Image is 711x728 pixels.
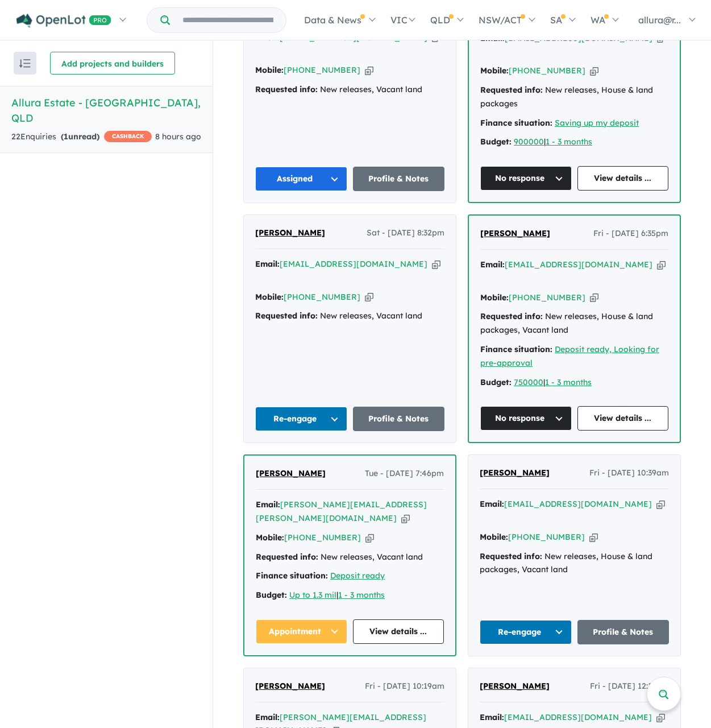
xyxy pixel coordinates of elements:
div: New releases, House & land packages [480,84,668,111]
strong: Requested info: [256,552,318,562]
a: [EMAIL_ADDRESS][DOMAIN_NAME] [280,259,427,269]
strong: Budget: [480,377,512,387]
button: Copy [657,259,666,271]
strong: Email: [480,33,505,43]
img: Openlot PRO Logo White [16,14,111,28]
a: View details ... [577,406,669,431]
a: Saving up my deposit [555,118,639,128]
span: [PERSON_NAME] [255,227,325,238]
div: | [256,589,444,602]
strong: Email: [255,712,280,722]
button: Copy [432,258,440,270]
span: Sat - [DATE] 8:32pm [367,226,444,240]
a: [EMAIL_ADDRESS][DOMAIN_NAME] [505,33,652,43]
a: [PHONE_NUMBER] [509,292,585,303]
strong: ( unread) [61,131,99,142]
strong: Requested info: [480,311,543,321]
button: Copy [656,712,665,723]
span: 8 hours ago [155,131,201,142]
a: Profile & Notes [353,407,445,431]
a: Deposit ready, Looking for pre-approval [480,344,659,368]
strong: Finance situation: [480,118,552,128]
span: Fri - [DATE] 10:39am [589,466,669,480]
span: Fri - [DATE] 10:19am [365,680,444,693]
a: 1 - 3 months [546,136,592,147]
div: New releases, House & land packages, Vacant land [480,550,669,577]
strong: Mobile: [480,65,509,76]
div: | [480,376,668,390]
a: 1 - 3 months [338,590,385,600]
a: View details ... [577,166,669,191]
strong: Finance situation: [480,344,552,354]
strong: Mobile: [480,532,508,542]
span: Fri - [DATE] 12:19am [590,680,669,693]
strong: Mobile: [480,292,509,303]
a: 1 - 3 months [545,377,592,387]
a: Profile & Notes [353,167,445,191]
strong: Requested info: [480,85,543,95]
a: [EMAIL_ADDRESS][DOMAIN_NAME] [504,712,652,722]
strong: Requested info: [255,84,318,94]
a: [EMAIL_ADDRESS][DOMAIN_NAME] [504,499,652,509]
button: Copy [365,532,374,544]
div: | [480,135,668,149]
a: [PHONE_NUMBER] [284,532,361,543]
strong: Email: [255,259,280,269]
button: Copy [656,498,665,510]
a: [PERSON_NAME] [480,680,550,693]
a: [PERSON_NAME] [480,227,550,241]
strong: Budget: [480,136,512,147]
u: 900000 [514,136,544,147]
button: Assigned [255,167,347,191]
strong: Mobile: [255,65,284,75]
span: 1 [64,131,68,142]
span: [PERSON_NAME] [256,468,326,478]
a: Up to 1.3 mil [289,590,336,600]
strong: Email: [480,259,505,270]
button: No response [480,406,572,431]
strong: Mobile: [256,532,284,543]
a: [PERSON_NAME] [255,680,325,693]
button: Appointment [256,619,347,644]
a: [PERSON_NAME][EMAIL_ADDRESS][PERSON_NAME][DOMAIN_NAME] [256,499,427,523]
span: [PERSON_NAME] [480,228,550,238]
span: Fri - [DATE] 6:35pm [593,227,668,241]
div: 22 Enquir ies [11,130,152,144]
strong: Email: [480,499,504,509]
div: New releases, Vacant land [255,83,444,97]
span: [PERSON_NAME] [255,681,325,691]
button: Copy [589,531,598,543]
button: Copy [401,512,410,524]
strong: Mobile: [255,292,284,302]
strong: Requested info: [480,551,542,561]
span: CASHBACK [104,131,152,142]
a: View details ... [353,619,444,644]
div: New releases, Vacant land [255,309,444,323]
span: [PERSON_NAME] [480,681,550,691]
a: Deposit ready [330,570,385,581]
button: Copy [365,291,373,303]
h5: Allura Estate - [GEOGRAPHIC_DATA] , QLD [11,95,201,126]
button: Re-engage [480,620,572,644]
a: [PHONE_NUMBER] [508,532,585,542]
input: Try estate name, suburb, builder or developer [172,8,284,32]
a: 750000 [514,377,543,387]
span: [PERSON_NAME] [480,468,550,478]
span: Tue - [DATE] 7:46pm [365,467,444,481]
strong: Email: [480,712,504,722]
strong: Budget: [256,590,287,600]
button: Re-engage [255,407,347,431]
button: No response [480,166,572,191]
span: allura@r... [638,14,681,26]
strong: Email: [256,499,280,510]
strong: Finance situation: [256,570,328,581]
button: Add projects and builders [50,52,175,75]
a: [PHONE_NUMBER] [509,65,585,76]
button: Copy [590,292,598,304]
